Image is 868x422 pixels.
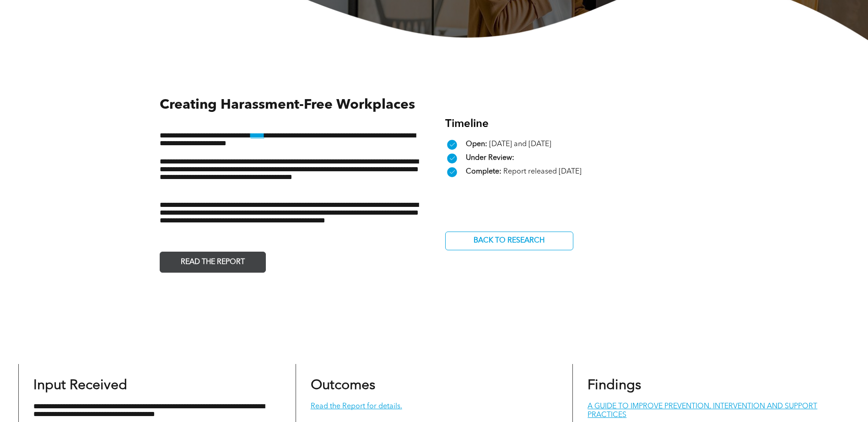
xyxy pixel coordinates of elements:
a: BACK TO RESEARCH [445,232,573,250]
span: Creating Harassment-Free Workplaces [160,98,415,112]
a: A GUIDE TO IMPROVE PREVENTION, INTERVENTION AND SUPPORT PRACTICES [588,403,817,419]
a: READ THE REPORT [160,252,266,273]
span: Timeline [445,119,489,130]
a: Read the Report for details. [311,403,402,410]
span: Under Review: [466,154,514,162]
span: Complete: [466,168,501,175]
span: BACK TO RESEARCH [470,232,548,250]
span: Findings [588,379,641,392]
span: Open: [466,141,487,148]
span: Input Received [33,379,127,392]
span: Outcomes [311,379,375,392]
span: READ THE REPORT [178,253,248,271]
span: [DATE] and [DATE] [489,141,551,148]
span: Report released [DATE] [503,168,582,175]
